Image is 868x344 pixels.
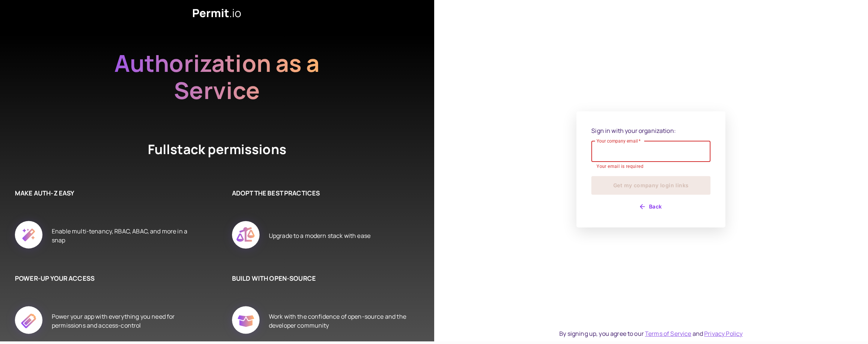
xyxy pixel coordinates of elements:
[120,140,314,159] h4: Fullstack permissions
[591,201,710,213] button: Back
[591,126,710,135] p: Sign in with your organization:
[559,329,743,338] div: By signing up, you agree to our and
[645,329,691,338] a: Terms of Service
[52,298,195,344] div: Power your app with everything you need for permissions and access-control
[269,213,371,259] div: Upgrade to a modern stack with ease
[15,188,195,198] h6: MAKE AUTH-Z EASY
[597,163,705,171] p: Your email is required
[704,329,743,338] a: Privacy Policy
[597,138,641,144] label: Your company email
[269,298,412,344] div: Work with the confidence of open-source and the developer community
[232,188,412,198] h6: ADOPT THE BEST PRACTICES
[52,213,195,259] div: Enable multi-tenancy, RBAC, ABAC, and more in a snap
[591,176,710,195] button: Get my company login links
[90,50,344,104] h2: Authorization as a Service
[232,274,412,283] h6: BUILD WITH OPEN-SOURCE
[15,274,195,283] h6: POWER-UP YOUR ACCESS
